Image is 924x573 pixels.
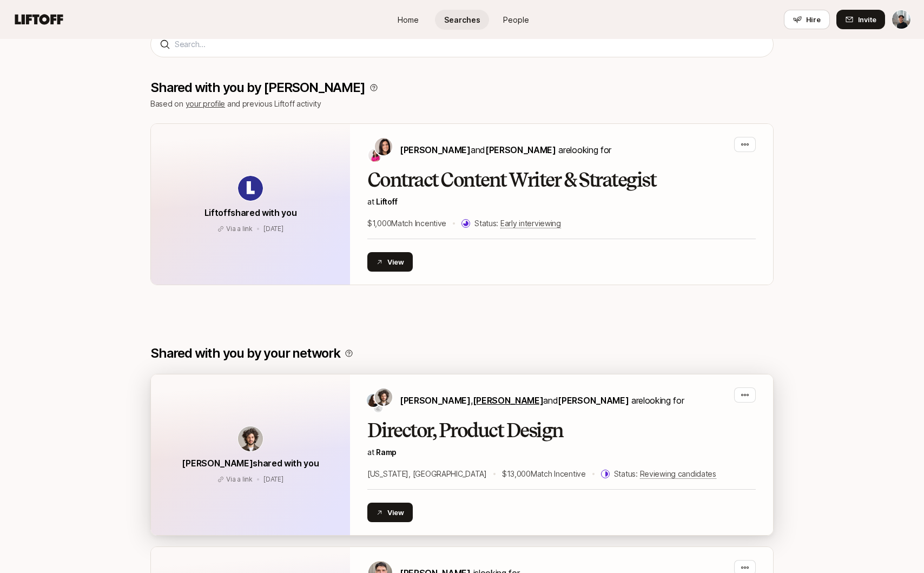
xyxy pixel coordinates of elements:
[376,447,397,457] a: Ramp
[263,475,283,483] span: August 29, 2025 6:52pm
[368,149,381,162] img: Emma Frane
[640,469,716,479] span: Reviewing candidates
[367,217,446,230] p: $1,000 Match Incentive
[150,97,774,110] p: Based on and previous Liftoff activity
[375,138,392,155] img: Eleanor Morgan
[784,10,830,29] button: Hire
[444,14,480,25] span: Searches
[471,395,544,406] span: ,
[485,144,556,155] span: [PERSON_NAME]
[400,395,471,406] span: [PERSON_NAME]
[806,14,821,25] span: Hire
[238,426,263,451] img: avatar-url
[502,467,586,480] p: $13,000 Match Incentive
[150,346,340,361] p: Shared with you by your network
[836,10,885,29] button: Invite
[400,393,684,407] p: are looking for
[471,144,556,155] span: and
[367,503,413,522] button: View
[367,420,756,442] h2: Director, Product Design
[503,14,529,25] span: People
[858,14,876,25] span: Invite
[226,475,253,484] p: Via a link
[367,195,756,208] p: at
[374,404,382,412] img: Christian Chung
[238,176,263,201] img: avatar-url
[367,446,756,459] p: at
[375,388,392,406] img: Diego Zaks
[367,394,380,407] img: Monica Althoff
[381,10,435,30] a: Home
[186,99,226,108] a: your profile
[367,169,756,191] h2: Contract Content Writer & Strategist
[400,143,611,157] p: are looking for
[892,10,911,29] button: Billy Tseng
[558,395,629,406] span: [PERSON_NAME]
[226,224,253,234] p: Via a link
[398,14,419,25] span: Home
[543,395,629,406] span: and
[367,252,413,272] button: View
[435,10,489,30] a: Searches
[263,225,283,233] span: August 29, 2025 5:59pm
[376,197,397,206] span: Liftoff
[473,395,544,406] span: [PERSON_NAME]
[204,207,297,218] span: Liftoff shared with you
[489,10,543,30] a: People
[367,467,487,480] p: [US_STATE], [GEOGRAPHIC_DATA]
[892,10,910,29] img: Billy Tseng
[182,458,319,469] span: [PERSON_NAME] shared with you
[474,217,561,230] p: Status:
[150,80,365,95] p: Shared with you by [PERSON_NAME]
[500,219,561,228] span: Early interviewing
[400,144,471,155] span: [PERSON_NAME]
[614,467,716,480] p: Status:
[175,38,764,51] input: Search...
